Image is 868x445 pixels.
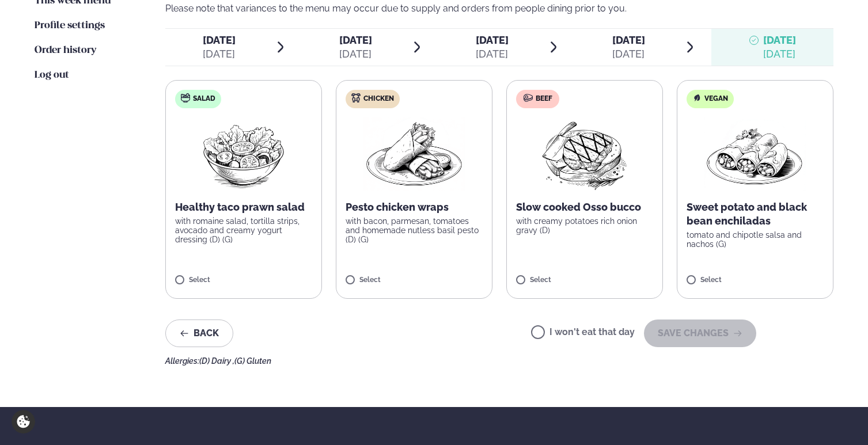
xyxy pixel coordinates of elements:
[346,200,483,214] p: Pesto chicken wraps
[35,19,105,33] a: Profile settings
[165,2,833,16] p: Please note that variances to the menu may occur due to supply and orders from people dining prio...
[692,93,702,102] img: Vegan.svg
[193,94,215,104] span: Salad
[35,70,69,80] span: Log out
[35,69,69,82] a: Log out
[175,216,312,244] p: with romaine salad, tortilla strips, avocado and creamy yogurt dressing (D) (G)
[203,47,236,61] div: [DATE]
[193,117,295,191] img: Salad.png
[35,44,96,58] a: Order history
[199,356,234,366] span: (D) Dairy ,
[612,34,645,46] span: [DATE]
[476,34,509,46] span: [DATE]
[346,216,483,244] p: with bacon, parmesan, tomatoes and homemade nutless basil pesto (D) (G)
[363,94,394,104] span: Chicken
[644,320,756,347] button: SAVE CHANGES
[612,47,645,61] div: [DATE]
[536,94,552,104] span: Beef
[175,200,312,214] p: Healthy taco prawn salad
[524,93,533,102] img: beef.svg
[704,117,806,191] img: Enchilada.png
[687,230,824,249] p: tomato and chipotle salsa and nachos (G)
[165,320,233,347] button: Back
[339,47,372,61] div: [DATE]
[165,356,833,366] div: Allergies:
[534,117,636,191] img: Beef-Meat.png
[234,356,271,366] span: (G) Gluten
[363,117,465,191] img: Wraps.png
[12,410,35,433] a: Cookie settings
[339,34,372,46] span: [DATE]
[476,47,509,61] div: [DATE]
[203,34,236,46] span: [DATE]
[35,45,96,55] span: Order history
[35,21,105,31] span: Profile settings
[351,93,361,102] img: chicken.svg
[704,94,728,104] span: Vegan
[763,47,796,61] div: [DATE]
[687,200,824,228] p: Sweet potato and black bean enchiladas
[763,34,796,46] span: [DATE]
[516,200,653,214] p: Slow cooked Osso bucco
[181,93,190,102] img: salad.svg
[516,216,653,235] p: with creamy potatoes rich onion gravy (D)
